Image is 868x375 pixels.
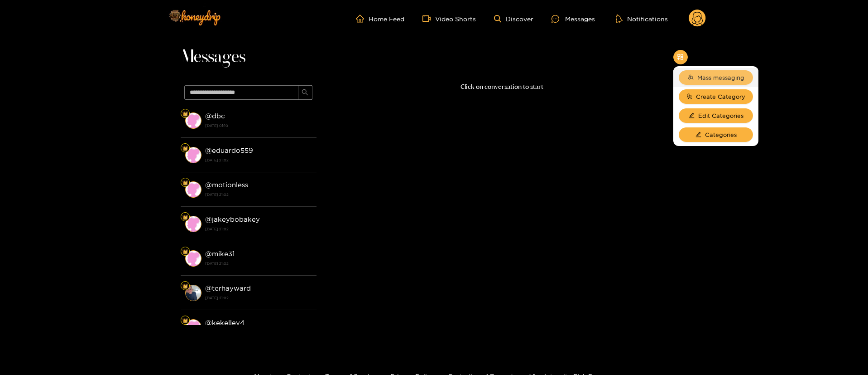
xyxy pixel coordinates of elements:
[205,156,312,164] strong: [DATE] 21:02
[422,15,476,23] a: Video Shorts
[185,181,201,198] img: conversation
[677,54,684,61] span: appstore-add
[356,15,404,23] a: Home Feed
[205,250,235,258] strong: @ mike31
[205,225,312,233] strong: [DATE] 21:02
[356,15,369,23] span: home
[551,14,595,24] div: Messages
[181,46,245,68] span: Messages
[688,74,694,81] span: team
[696,92,745,101] span: Create Category
[317,82,688,92] p: Click on conversation to start
[205,146,253,154] strong: @ eduardo559
[185,285,201,301] img: conversation
[205,190,312,199] strong: [DATE] 21:02
[494,15,533,23] a: Discover
[679,127,753,142] button: editCategories
[695,131,701,138] span: edit
[205,259,312,268] strong: [DATE] 21:02
[185,112,201,129] img: conversation
[613,14,671,23] button: Notifications
[182,214,188,220] img: Fan Level
[182,283,188,289] img: Fan Level
[185,250,201,267] img: conversation
[182,318,188,323] img: Fan Level
[182,180,188,185] img: Fan Level
[182,146,188,151] img: Fan Level
[185,216,201,232] img: conversation
[689,112,695,119] span: edit
[698,111,743,120] span: Edit Categories
[679,70,753,85] button: teamMass messaging
[205,122,312,130] strong: [DATE] 01:10
[182,111,188,117] img: Fan Level
[185,147,201,163] img: conversation
[205,284,251,292] strong: @ terhayward
[679,89,753,104] button: usergroup-addCreate Category
[679,108,753,123] button: editEdit Categories
[205,112,225,120] strong: @ dbc
[673,50,688,64] button: appstore-add
[697,73,744,82] span: Mass messaging
[302,89,308,97] span: search
[205,319,245,326] strong: @ kekelley4
[185,319,201,336] img: conversation
[205,294,312,302] strong: [DATE] 21:02
[205,215,260,223] strong: @ jakeybobakey
[686,93,692,100] span: usergroup-add
[298,85,312,100] button: search
[422,15,435,23] span: video-camera
[205,181,248,189] strong: @ motionless
[705,130,737,139] span: Categories
[182,249,188,254] img: Fan Level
